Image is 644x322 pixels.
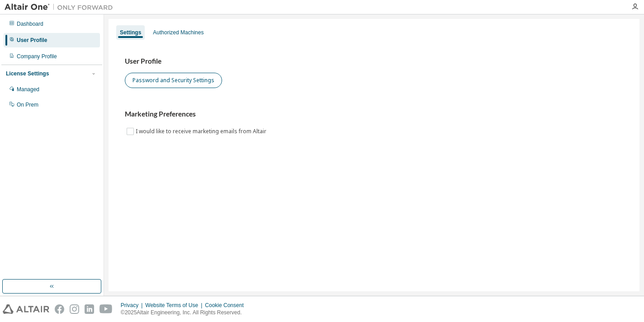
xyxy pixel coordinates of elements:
[125,110,623,119] h3: Marketing Preferences
[121,309,249,317] p: © 2025 Altair Engineering, Inc. All Rights Reserved.
[70,304,79,314] img: instagram.svg
[120,29,141,36] div: Settings
[17,53,57,60] div: Company Profile
[121,302,145,309] div: Privacy
[17,86,39,93] div: Managed
[99,304,113,314] img: youtube.svg
[145,302,205,309] div: Website Terms of Use
[205,302,249,309] div: Cookie Consent
[125,57,623,66] h3: User Profile
[153,29,204,36] div: Authorized Machines
[136,126,268,137] label: I would like to receive marketing emails from Altair
[125,73,222,88] button: Password and Security Settings
[17,20,43,28] div: Dashboard
[17,101,38,108] div: On Prem
[3,304,49,314] img: altair_logo.svg
[85,304,94,314] img: linkedin.svg
[6,70,49,77] div: License Settings
[55,304,64,314] img: facebook.svg
[17,37,47,44] div: User Profile
[5,3,118,12] img: Altair One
